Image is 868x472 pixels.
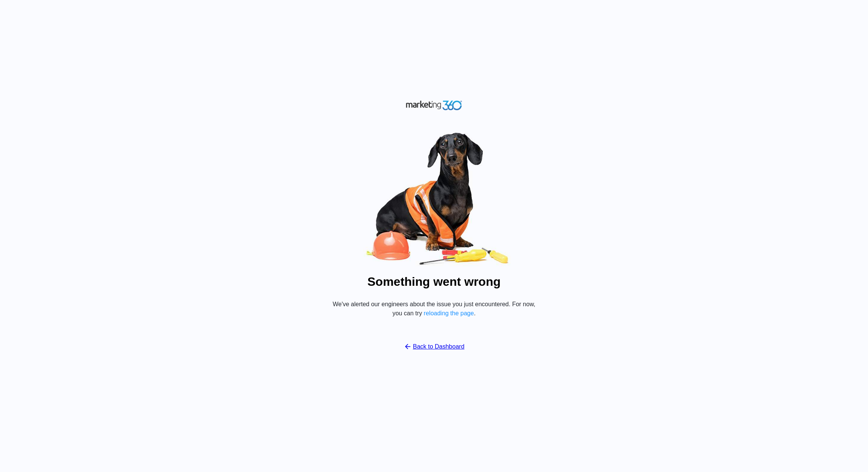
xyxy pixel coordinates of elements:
[404,342,465,351] a: Back to Dashboard
[406,99,462,112] img: Marketing 360
[328,300,540,318] p: We've alerted our engineers about the issue you just encountered. For now, you can try .
[320,128,548,269] img: Oops
[367,273,501,291] h1: Something went wrong
[424,310,474,317] button: reloading the page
